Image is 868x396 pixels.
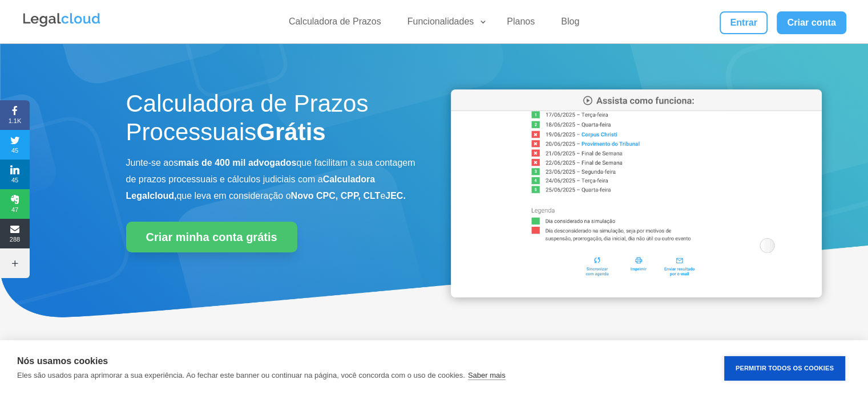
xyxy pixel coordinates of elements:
a: Criar conta [777,11,846,34]
b: Calculadora Legalcloud, [126,174,376,201]
img: Calculadora de Prazos Processuais da Legalcloud [451,89,822,297]
h1: Calculadora de Prazos Processuais [126,89,417,153]
a: Saber mais [468,371,506,380]
b: Novo CPC, CPP, CLT [291,191,381,201]
strong: Grátis [256,119,325,145]
strong: Nós usamos cookies [17,356,108,366]
img: Legalcloud Logo [22,11,102,28]
p: Eles são usados para aprimorar a sua experiência. Ao fechar este banner ou continuar na página, v... [17,371,465,379]
a: Entrar [720,11,768,34]
a: Calculadora de Prazos [282,16,388,32]
button: Permitir Todos os Cookies [724,356,845,381]
a: Planos [500,16,542,32]
p: Junte-se aos que facilitam a sua contagem de prazos processuais e cálculos judiciais com a que le... [126,155,417,204]
a: Criar minha conta grátis [126,222,297,252]
a: Blog [554,16,586,32]
a: Logo da Legalcloud [22,21,102,30]
a: Funcionalidades [401,16,488,32]
b: JEC. [385,191,406,201]
b: mais de 400 mil advogados [178,158,296,168]
a: Calculadora de Prazos Processuais da Legalcloud [451,289,822,299]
